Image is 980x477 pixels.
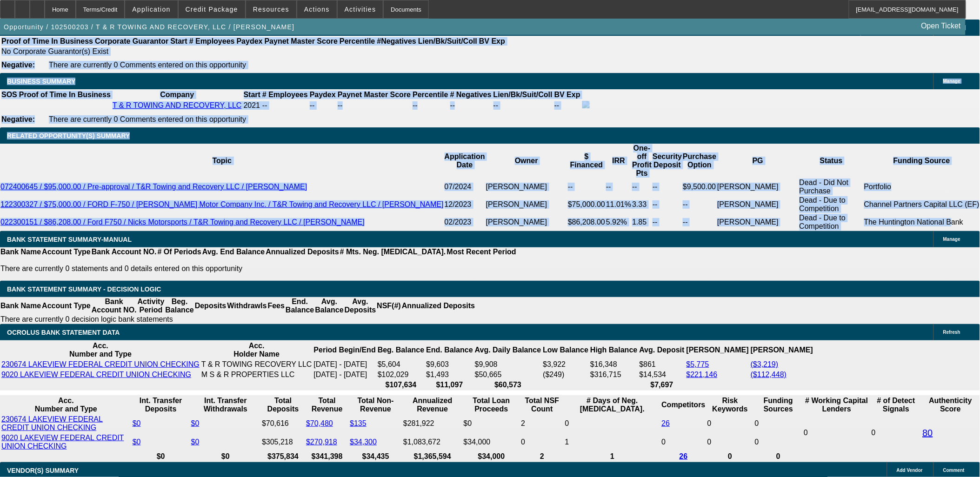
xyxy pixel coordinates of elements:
[1,341,200,359] th: Acc. Number and Type
[682,213,717,231] td: --
[922,396,979,414] th: Authenticity Score
[543,370,589,379] td: ($249)
[1,115,35,123] b: Negative:
[639,341,685,359] th: Avg. Deposit
[160,91,194,99] b: Company
[686,341,749,359] th: [PERSON_NAME]
[463,415,520,432] td: $0
[1,415,103,431] a: 230674 LAKEVIEW FEDERAL CREDIT UNION CHECKING
[554,91,580,99] b: BV Exp
[0,218,365,226] a: 022300151 / $86,208.00 / Ford F750 / Nicks Motorsports / T&R Towing and Recovery LLC / [PERSON_NAME]
[413,91,448,99] b: Percentile
[133,419,141,427] a: $0
[799,196,864,213] td: Dead - Due to Competition
[1,360,200,368] a: 230674 LAKEVIEW FEDERAL CREDIT UNION CHECKING
[474,341,542,359] th: Avg. Daily Balance
[639,370,685,379] td: $14,534
[864,144,980,178] th: Funding Source
[639,380,685,390] th: $7,697
[864,178,980,196] td: Portfolio
[338,101,411,110] div: --
[871,415,921,451] td: 0
[306,419,333,427] a: $70,480
[943,330,960,335] span: Refresh
[340,247,447,257] th: # Mts. Neg. [MEDICAL_DATA].
[95,37,168,45] b: Corporate Guarantor
[444,213,486,231] td: 02/2023
[606,213,632,231] td: 5.92%
[349,452,402,461] th: $34,435
[661,396,706,414] th: Competitors
[707,415,753,432] td: 0
[133,438,141,446] a: $0
[125,0,177,18] button: Application
[261,415,305,432] td: $70,616
[157,247,202,257] th: # Of Periods
[7,78,75,85] span: BUSINESS SUMMARY
[444,196,486,213] td: 12/2023
[49,61,246,69] span: There are currently 0 Comments entered on this opportunity
[426,370,473,379] td: $1,493
[707,396,753,414] th: Risk Keywords
[202,247,266,257] th: Avg. End Balance
[7,236,132,243] span: BANK STATEMENT SUMMARY-MANUAL
[567,213,606,231] td: $86,208.00
[7,132,130,139] span: RELATED OPPORTUNITY(S) SUMMARY
[682,144,717,178] th: Purchase Option
[285,297,314,315] th: End. Balance
[923,428,933,438] a: 80
[1,371,191,378] a: 9020 LAKEVIEW FEDERAL CREDIT UNION CHECKING
[661,433,706,451] td: 0
[132,6,170,13] span: Application
[191,419,200,427] a: $0
[750,341,813,359] th: [PERSON_NAME]
[0,265,516,273] p: There are currently 0 statements and 0 details entered on this opportunity
[297,0,337,18] button: Actions
[652,178,682,196] td: --
[520,433,563,451] td: 0
[707,452,753,461] th: 0
[201,370,313,379] td: M S & R PROPERTIES LLC
[493,100,553,111] td: --
[201,341,313,359] th: Acc. Holder Name
[41,247,91,257] th: Account Type
[520,415,563,432] td: 2
[377,37,417,45] b: #Negatives
[687,360,709,368] a: $5,775
[338,91,411,99] b: Paynet Master Score
[754,415,802,432] td: 0
[338,0,383,18] button: Activities
[590,341,638,359] th: High Balance
[632,213,652,231] td: 1.85
[565,433,660,451] td: 1
[751,371,787,378] a: ($112,448)
[306,452,348,461] th: $341,398
[253,6,289,13] span: Resources
[567,196,606,213] td: $75,000.00
[7,329,120,336] span: OCROLUS BANK STATEMENT DATA
[520,452,563,461] th: 2
[918,18,965,34] a: Open Ticket
[652,213,682,231] td: --
[261,452,305,461] th: $375,834
[717,213,799,231] td: [PERSON_NAME]
[590,360,638,369] td: $16,348
[7,467,79,474] span: VENDOR(S) SUMMARY
[1,61,35,69] b: Negative:
[565,415,660,432] td: 0
[687,371,718,378] a: $221,146
[418,37,477,45] b: Lien/Bk/Suit/Coll
[897,468,923,473] span: Add Vendor
[474,380,542,390] th: $60,573
[751,360,779,368] a: ($3,219)
[639,360,685,369] td: $861
[717,196,799,213] td: [PERSON_NAME]
[313,341,376,359] th: Period Begin/End
[565,396,660,414] th: # Days of Neg. [MEDICAL_DATA].
[444,144,486,178] th: Application Date
[707,433,753,451] td: 0
[403,452,462,461] th: $1,365,594
[201,360,313,369] td: T & R TOWING RECOVERY LLC
[261,433,305,451] td: $305,218
[1,37,93,46] th: Proof of Time In Business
